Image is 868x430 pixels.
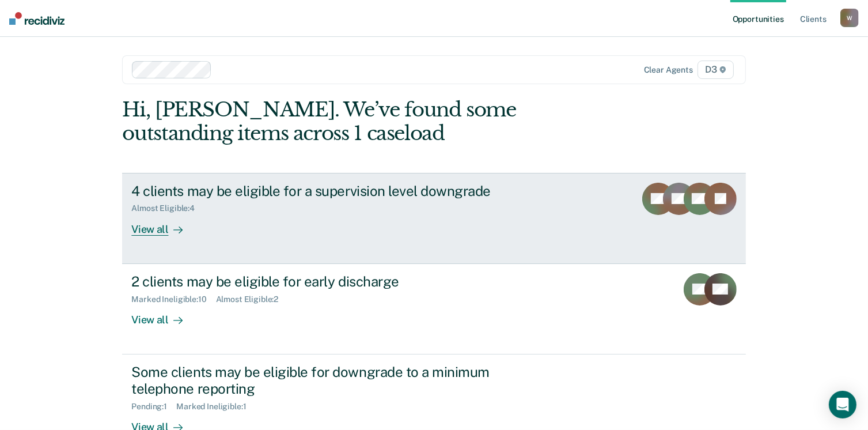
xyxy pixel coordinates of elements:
div: Clear agents [644,65,693,75]
button: W [840,9,859,27]
div: Some clients may be eligible for downgrade to a minimum telephone reporting [131,364,536,397]
span: D3 [698,61,734,79]
div: 2 clients may be eligible for early discharge [131,273,536,290]
a: 4 clients may be eligible for a supervision level downgradeAlmost Eligible:4View all [122,173,745,264]
a: 2 clients may be eligible for early dischargeMarked Ineligible:10Almost Eligible:2View all [122,264,745,354]
div: Almost Eligible : 4 [131,203,204,213]
img: Recidiviz [9,12,65,25]
div: Hi, [PERSON_NAME]. We’ve found some outstanding items across 1 caseload [122,98,621,145]
div: Pending : 1 [131,402,176,412]
div: Open Intercom Messenger [829,391,856,418]
div: 4 clients may be eligible for a supervision level downgrade [131,183,536,199]
div: Marked Ineligible : 10 [131,295,215,304]
div: Almost Eligible : 2 [216,295,288,304]
div: View all [131,213,196,236]
div: View all [131,304,196,326]
div: Marked Ineligible : 1 [176,402,255,412]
